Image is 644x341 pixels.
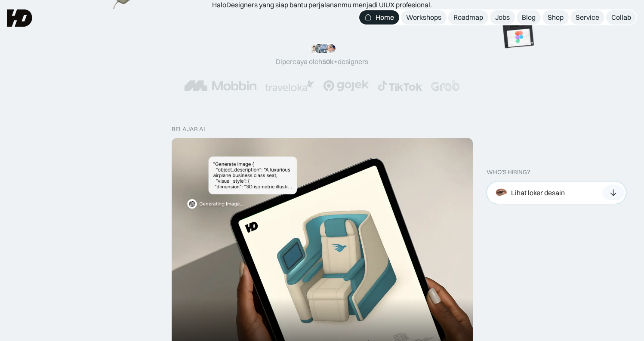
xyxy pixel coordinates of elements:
div: Lihat loker desain [511,188,565,197]
a: Home [359,10,399,25]
a: Workshops [401,10,447,25]
a: Blog [517,10,541,25]
div: belajar ai [172,126,205,133]
div: Dipercaya oleh designers [276,57,368,66]
div: Collab [611,13,631,22]
a: Collab [606,10,636,25]
div: Workshops [406,13,441,22]
div: Roadmap [453,13,483,22]
a: Service [570,10,604,25]
div: WHO’S HIRING? [487,169,530,176]
a: Shop [542,10,569,25]
div: Service [576,13,599,22]
div: Home [376,13,394,22]
a: Jobs [490,10,515,25]
div: Jobs [495,13,510,22]
div: Blog [522,13,536,22]
span: 50k+ [322,57,338,66]
div: Shop [548,13,564,22]
a: Roadmap [448,10,488,25]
